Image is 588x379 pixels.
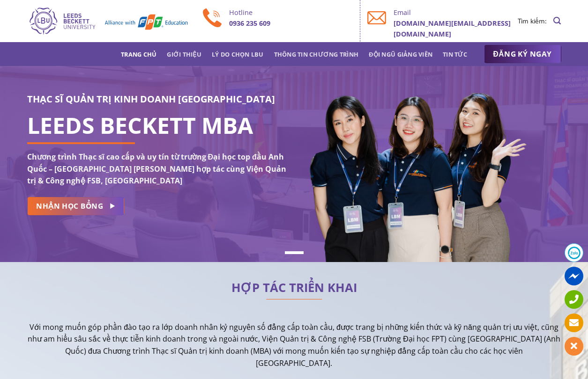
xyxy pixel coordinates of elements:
span: ĐĂNG KÝ NGAY [493,48,552,60]
b: 0936 235 609 [229,19,270,28]
img: Thạc sĩ Quản trị kinh doanh Quốc tế [27,6,189,36]
a: NHẬN HỌC BỔNG [27,197,124,215]
p: Email [394,7,518,18]
a: ĐĂNG KÝ NGAY [484,45,561,64]
img: line-lbu.jpg [266,299,322,300]
h1: LEEDS BECKETT MBA [27,120,287,131]
h3: THẠC SĨ QUẢN TRỊ KINH DOANH [GEOGRAPHIC_DATA] [27,92,287,107]
a: Search [553,12,561,30]
a: Giới thiệu [167,46,201,63]
a: Trang chủ [121,46,156,63]
li: Tìm kiếm: [518,16,547,26]
p: Với mong muốn góp phần đào tạo ra lớp doanh nhân kỷ nguyên số đẳng cấp toàn cầu, được trang bị nh... [27,321,561,369]
strong: Chương trình Thạc sĩ cao cấp và uy tín từ trường Đại học top đầu Anh Quốc – [GEOGRAPHIC_DATA] [PE... [27,152,286,186]
a: Đội ngũ giảng viên [369,46,432,63]
span: NHẬN HỌC BỔNG [36,200,103,212]
h2: HỢP TÁC TRIỂN KHAI [27,283,561,292]
a: Lý do chọn LBU [212,46,264,63]
p: Hotline [229,7,353,18]
b: [DOMAIN_NAME][EMAIL_ADDRESS][DOMAIN_NAME] [394,19,511,38]
li: Page dot 1 [285,251,304,254]
a: Thông tin chương trình [274,46,359,63]
a: Tin tức [443,46,467,63]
